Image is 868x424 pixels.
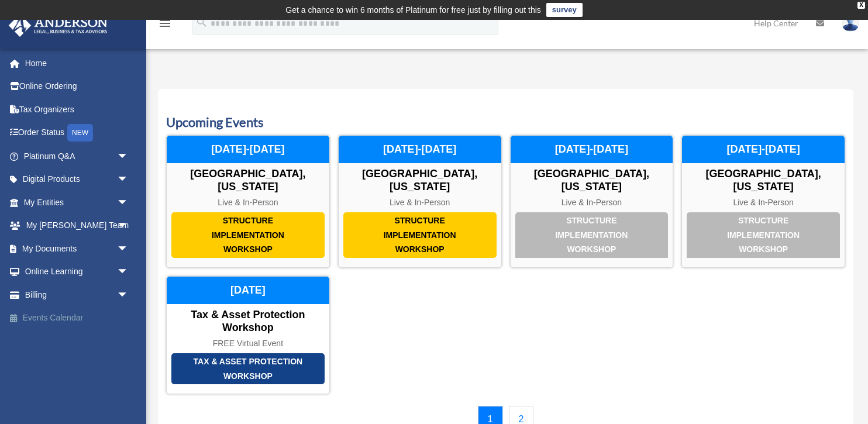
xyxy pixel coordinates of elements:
div: Tax & Asset Protection Workshop [171,353,325,384]
div: [GEOGRAPHIC_DATA], [US_STATE] [339,168,501,193]
a: My [PERSON_NAME] Teamarrow_drop_down [8,214,146,237]
span: arrow_drop_down [117,144,140,168]
div: Live & In-Person [167,198,329,208]
a: menu [158,20,172,30]
a: Structure Implementation Workshop [GEOGRAPHIC_DATA], [US_STATE] Live & In-Person [DATE]-[DATE] [510,135,674,268]
div: Live & In-Person [511,198,673,208]
div: [DATE]-[DATE] [339,136,501,164]
a: Online Ordering [8,75,146,98]
a: Platinum Q&Aarrow_drop_down [8,144,146,168]
div: Live & In-Person [339,198,501,208]
div: Tax & Asset Protection Workshop [167,309,329,334]
a: Structure Implementation Workshop [GEOGRAPHIC_DATA], [US_STATE] Live & In-Person [DATE]-[DATE] [166,135,330,268]
span: arrow_drop_down [117,168,140,192]
div: close [857,2,865,9]
img: Anderson Advisors Platinum Portal [5,14,111,37]
div: Structure Implementation Workshop [687,212,840,258]
div: [GEOGRAPHIC_DATA], [US_STATE] [682,168,845,193]
span: arrow_drop_down [117,283,140,307]
a: Events Calendar [8,306,146,330]
a: Structure Implementation Workshop [GEOGRAPHIC_DATA], [US_STATE] Live & In-Person [DATE]-[DATE] [338,135,502,268]
div: [GEOGRAPHIC_DATA], [US_STATE] [167,168,329,193]
a: Digital Productsarrow_drop_down [8,168,146,191]
a: Tax & Asset Protection Workshop Tax & Asset Protection Workshop FREE Virtual Event [DATE] [166,276,330,394]
div: Get a chance to win 6 months of Platinum for free just by filling out this [285,3,541,17]
a: My Documentsarrow_drop_down [8,237,146,260]
img: User Pic [842,15,859,32]
div: Live & In-Person [682,198,845,208]
span: arrow_drop_down [117,260,140,284]
div: [GEOGRAPHIC_DATA], [US_STATE] [511,168,673,193]
div: FREE Virtual Event [167,339,329,349]
div: [DATE]-[DATE] [682,136,845,164]
span: arrow_drop_down [117,237,140,261]
h3: Upcoming Events [166,113,845,132]
div: Structure Implementation Workshop [343,212,497,258]
a: survey [546,3,583,17]
div: NEW [67,124,93,142]
div: Structure Implementation Workshop [171,212,325,258]
a: Order StatusNEW [8,121,146,145]
a: Billingarrow_drop_down [8,283,146,306]
a: My Entitiesarrow_drop_down [8,191,146,214]
div: [DATE] [167,277,329,305]
i: search [195,16,208,29]
a: Structure Implementation Workshop [GEOGRAPHIC_DATA], [US_STATE] Live & In-Person [DATE]-[DATE] [681,135,845,268]
span: arrow_drop_down [117,214,140,238]
a: Tax Organizers [8,98,146,121]
a: Home [8,51,146,75]
div: [DATE]-[DATE] [167,136,329,164]
div: Structure Implementation Workshop [515,212,669,258]
a: Online Learningarrow_drop_down [8,260,146,284]
span: arrow_drop_down [117,191,140,215]
div: [DATE]-[DATE] [511,136,673,164]
i: menu [158,16,172,30]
